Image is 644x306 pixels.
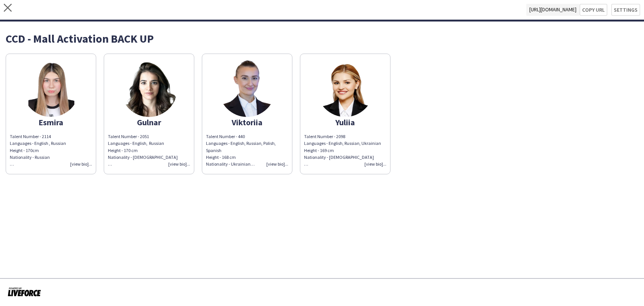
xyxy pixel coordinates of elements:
span: Languages - English, Russian [108,140,164,146]
div: Yuliia [304,119,386,126]
div: Gulnar [108,119,190,126]
span: [URL][DOMAIN_NAME] [526,4,579,16]
span: Talent Number - 2098 Languages - English, Russian, Ukrainian Height - 169 cm Nationality - [DEMOG... [304,134,381,160]
span: Talent Number - 440 Languages - English, Russian, Polish, Spanish Height - 168 cm Nationality - U... [206,134,276,167]
div: Esmira [10,119,92,126]
span: Height - 170 cm [108,148,138,153]
span: Talent Number - 2114 Languages - English , Russian Height - 170cm Nationality - Russian [10,134,66,167]
img: thumb-885c0aca-82b4-446e-aefd-6130df4181ab.png [219,60,275,117]
span: Talent Number - 2051 [108,134,149,139]
img: thumb-29c183d3-be3f-4c16-8136-a7e7975988e6.png [317,60,373,117]
img: Powered by Liveforce [8,286,41,297]
div: Viktoriia [206,119,288,126]
span: Nationality - [DEMOGRAPHIC_DATA] [108,154,178,160]
img: thumb-c1daa408-3f4e-4daf-973d-e9d8305fab80.png [121,60,177,117]
button: Copy url [579,4,607,16]
button: Settings [611,4,640,16]
img: thumb-55ec526b-8e2b-400c-bdde-69d9839ff84d.png [23,60,79,117]
div: CCD - Mall Activation BACK UP [6,33,638,44]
